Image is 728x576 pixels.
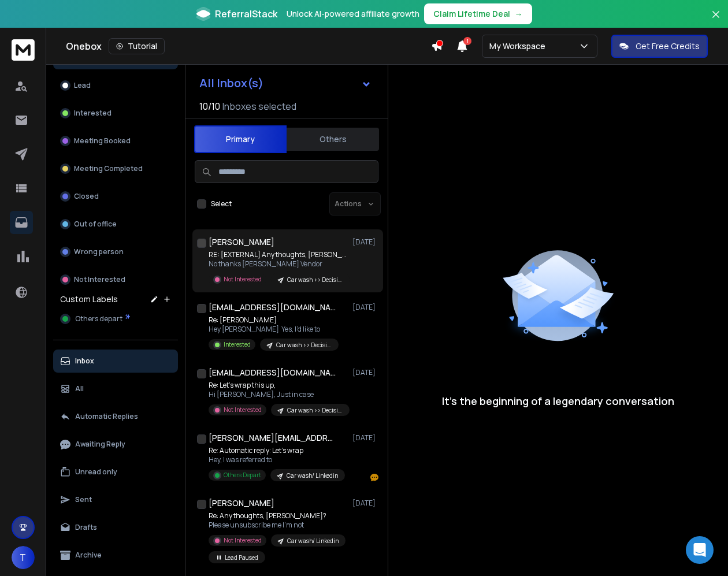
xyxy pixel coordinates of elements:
[53,433,178,456] button: Awaiting Reply
[74,275,125,284] p: Not Interested
[287,8,419,20] p: Unlock AI-powered affiliate growth
[209,497,274,509] h1: [PERSON_NAME]
[352,303,378,312] p: [DATE]
[463,37,471,45] span: 1
[75,384,84,393] p: All
[75,412,138,421] p: Automatic Replies
[66,38,431,54] div: Onebox
[75,551,102,560] p: Archive
[352,237,378,247] p: [DATE]
[209,236,274,248] h1: [PERSON_NAME]
[53,102,178,125] button: Interested
[74,136,131,146] p: Meeting Booked
[53,157,178,180] button: Meeting Completed
[60,293,118,305] h3: Custom Labels
[636,40,700,52] p: Get Free Credits
[74,109,112,118] p: Interested
[75,440,125,449] p: Awaiting Reply
[75,523,97,532] p: Drafts
[209,511,347,521] p: Re: Any thoughts, [PERSON_NAME]?
[53,185,178,208] button: Closed
[109,38,165,54] button: Tutorial
[74,220,117,229] p: Out of office
[209,521,347,530] p: Please unsubscribe me I’m not
[209,259,347,269] p: No thanks [PERSON_NAME] Vendor
[53,544,178,567] button: Archive
[53,377,178,400] button: All
[12,546,35,569] button: T
[53,307,178,330] button: Others depart
[209,381,347,390] p: Re: Let’s wrap this up,
[75,356,94,366] p: Inbox
[53,129,178,153] button: Meeting Booked
[53,460,178,484] button: Unread only
[199,77,263,89] h1: All Inbox(s)
[53,240,178,263] button: Wrong person
[194,125,287,153] button: Primary
[611,35,708,58] button: Get Free Credits
[53,405,178,428] button: Automatic Replies
[287,276,343,284] p: Car wash >> Decision makers >> Result garantee
[211,199,232,209] label: Select
[224,536,262,545] p: Not Interested
[276,341,332,350] p: Car wash >> Decision makers >> Result garantee
[222,99,296,113] h3: Inboxes selected
[53,213,178,236] button: Out of office
[53,350,178,373] button: Inbox
[287,127,379,152] button: Others
[215,7,277,21] span: ReferralStack
[209,367,336,378] h1: [EMAIL_ADDRESS][DOMAIN_NAME]
[442,393,674,409] p: It’s the beginning of a legendary conversation
[53,74,178,97] button: Lead
[352,499,378,508] p: [DATE]
[209,250,347,259] p: RE: [EXTERNAL] Any thoughts, [PERSON_NAME]?
[224,406,262,414] p: Not Interested
[75,495,92,504] p: Sent
[53,268,178,291] button: Not Interested
[209,390,347,399] p: Hi [PERSON_NAME], Just in case
[209,455,345,464] p: Hey, I was referred to
[225,553,258,562] p: Lead Paused
[708,7,723,35] button: Close banner
[75,314,122,324] span: Others depart
[352,368,378,377] p: [DATE]
[53,488,178,511] button: Sent
[190,72,381,95] button: All Inbox(s)
[209,325,339,334] p: Hey [PERSON_NAME] Yes, I’d like to
[287,471,338,480] p: Car wash/ Linkedin
[74,247,124,257] p: Wrong person
[686,536,714,564] div: Open Intercom Messenger
[209,432,336,444] h1: [PERSON_NAME][EMAIL_ADDRESS][PERSON_NAME][DOMAIN_NAME] +1
[199,99,220,113] span: 10 / 10
[489,40,550,52] p: My Workspace
[515,8,523,20] span: →
[53,516,178,539] button: Drafts
[74,192,99,201] p: Closed
[287,537,339,545] p: Car wash/ Linkedin
[209,446,345,455] p: Re: Automatic reply: Let’s wrap
[224,340,251,349] p: Interested
[74,164,143,173] p: Meeting Completed
[209,315,339,325] p: Re: [PERSON_NAME]
[224,471,261,480] p: Others Depart
[75,467,117,477] p: Unread only
[352,433,378,443] p: [DATE]
[74,81,91,90] p: Lead
[224,275,262,284] p: Not Interested
[287,406,343,415] p: Car wash >> Decision makers >> Result garantee
[209,302,336,313] h1: [EMAIL_ADDRESS][DOMAIN_NAME]
[424,3,532,24] button: Claim Lifetime Deal→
